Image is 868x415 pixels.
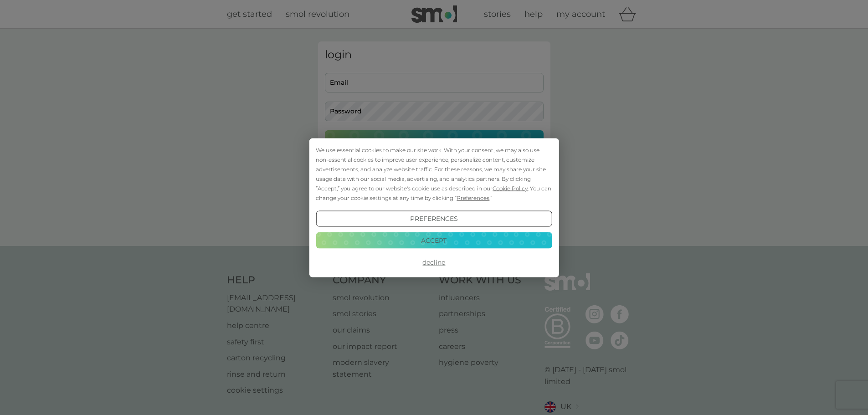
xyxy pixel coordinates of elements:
span: Cookie Policy [493,184,528,191]
div: We use essential cookies to make our site work. With your consent, we may also use non-essential ... [316,145,552,202]
span: Preferences [457,194,489,201]
button: Accept [316,232,552,249]
div: Cookie Consent Prompt [309,138,559,277]
button: Preferences [316,210,552,227]
button: Decline [316,254,552,271]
